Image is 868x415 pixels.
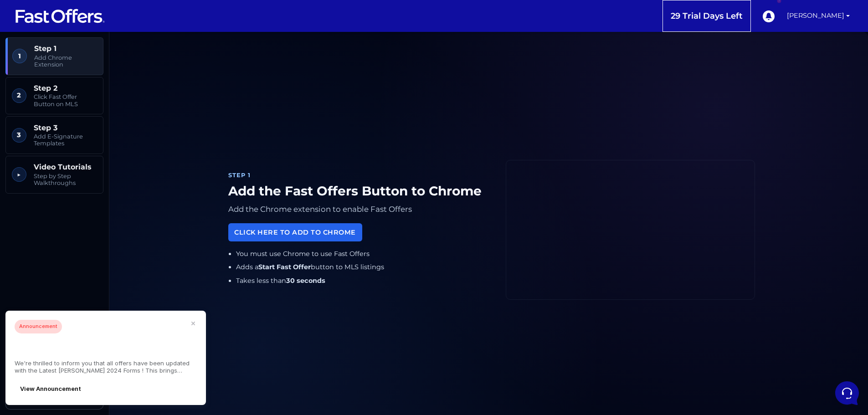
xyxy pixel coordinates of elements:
[286,277,325,285] strong: 30 seconds
[63,292,119,313] button: Messages
[258,263,311,271] strong: Start Fast Offer
[27,305,43,313] p: Home
[228,171,491,180] div: Step 1
[236,276,491,286] li: Takes less than
[34,173,97,187] span: Step by Step Walkthroughs
[5,37,103,75] a: 1 Step 1 Add Chrome Extension
[228,203,491,216] p: Add the Chrome extension to enable Fast Offers
[5,156,103,194] a: ▶︎ Video Tutorials Step by Step Walkthroughs
[34,54,97,68] span: Add Chrome Extension
[7,292,63,313] button: Home
[15,128,62,135] span: Find an Answer
[78,305,104,313] p: Messages
[15,320,62,333] strong: Announcement
[236,262,491,272] li: Adds a button to MLS listings
[34,123,97,132] span: Step 3
[5,116,103,154] a: 3 Step 3 Add E-Signature Templates
[34,44,97,53] span: Step 1
[236,249,491,259] li: You must use Chrome to use Fast Offers
[15,91,168,109] button: Start a Conversation
[12,88,26,103] span: 2
[5,77,103,115] a: 2 Step 2 Click Fast Offer Button on MLS
[506,160,755,300] iframe: Fast Offers Chrome Extension
[15,66,33,84] img: dark
[228,223,362,241] a: Click Here to Add to Chrome
[15,337,197,356] h2: Urgent Update: [PERSON_NAME] 2024 Forms Are Here!
[66,97,128,104] span: Start a Conversation
[141,305,153,313] p: Help
[113,128,168,135] a: Open Help Center
[15,381,87,396] button: View Announcement
[663,6,750,26] a: 29 Trial Days Left
[34,84,97,92] span: Step 2
[7,7,153,36] h2: Hello [PERSON_NAME] 👋
[34,93,97,108] span: Click Fast Offer Button on MLS
[228,184,491,199] h1: Add the Fast Offers Button to Chrome
[15,51,74,58] span: Your Conversations
[12,167,26,182] span: ▶︎
[833,379,861,407] iframe: Customerly Messenger Launcher
[147,51,168,58] a: See all
[21,147,149,156] input: Search for an Article...
[12,49,27,63] span: 1
[34,163,97,171] span: Video Tutorials
[119,292,175,313] button: Help
[15,359,197,374] p: We're thrilled to inform you that all offers have been updated with the Latest [PERSON_NAME] 2024...
[29,66,47,84] img: dark
[12,128,26,143] span: 3
[34,133,97,147] span: Add E-Signature Templates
